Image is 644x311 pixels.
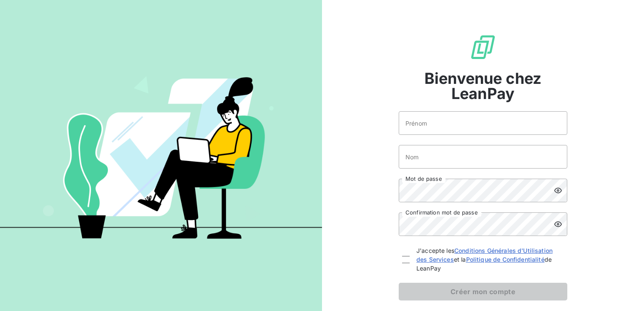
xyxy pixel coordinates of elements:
[416,246,564,273] span: J'accepte les et la de LeanPay
[399,71,567,101] span: Bienvenue chez LeanPay
[399,283,567,300] button: Créer mon compte
[470,34,496,61] img: logo sigle
[416,247,553,263] a: Conditions Générales d'Utilisation des Services
[399,111,567,135] input: placeholder
[399,145,567,169] input: placeholder
[466,256,545,263] a: Politique de Confidentialité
